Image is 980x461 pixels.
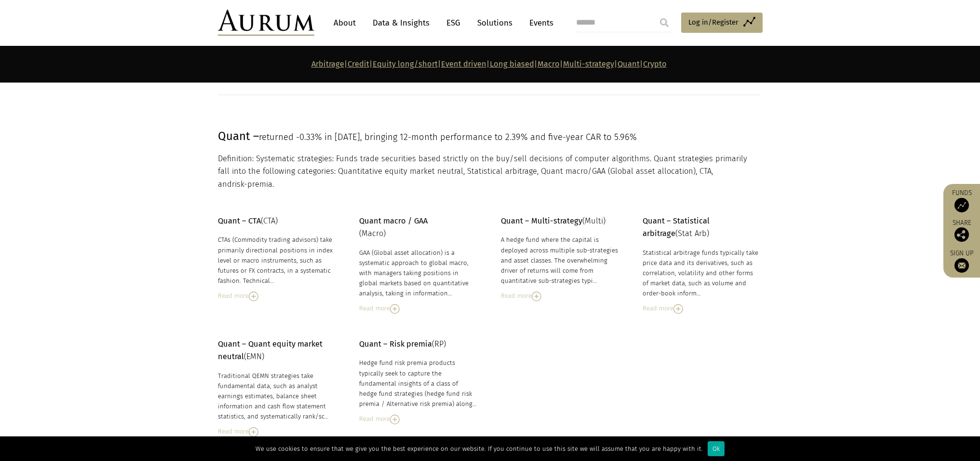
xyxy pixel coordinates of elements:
[532,292,541,301] img: Read More
[218,215,336,227] p: (CTA)
[218,10,314,36] img: Aurum
[329,14,361,32] a: About
[249,292,258,301] img: Read More
[673,304,683,314] img: Read More
[348,59,369,69] a: Credit
[501,235,618,286] div: A hedge fund where the capital is deployed across multiple sub-strategies and asset classes. The ...
[390,415,400,424] img: Read More
[643,215,760,240] p: (Stat Arb)
[501,291,618,301] div: Read more
[442,14,465,32] a: ESG
[954,258,969,273] img: Sign up to our newsletter
[954,227,969,242] img: Share this post
[390,304,400,314] img: Read More
[948,249,975,273] a: Sign up
[218,339,322,361] strong: Quant – Quant equity market neutral
[359,248,477,299] div: GAA (Global asset allocation) is a systematic approach to global macro, with managers taking posi...
[501,215,618,227] p: (Multi)
[218,426,336,437] div: Read more
[618,59,640,69] a: Quant
[249,427,258,437] img: Read More
[359,215,477,240] p: (Macro)
[373,59,438,69] a: Equity long/short
[359,338,477,350] p: (RP)
[441,59,486,69] a: Event driven
[501,216,582,225] strong: Quant – Multi-strategy
[218,291,336,301] div: Read more
[524,14,553,32] a: Events
[708,441,725,456] div: Ok
[537,59,560,69] a: Macro
[368,14,434,32] a: Data & Insights
[655,13,674,32] input: Submit
[681,13,763,33] a: Log in/Register
[218,216,261,225] strong: Quant – CTA
[688,16,738,28] span: Log in/Register
[259,132,637,142] span: returned -0.33% in [DATE], bringing 12-month performance to 2.39% and five-year CAR to 5.96%
[359,414,477,424] div: Read more
[311,59,667,69] strong: | | | | | | | |
[643,303,760,314] div: Read more
[643,59,667,69] a: Crypto
[232,180,272,189] span: risk-premia
[218,338,336,363] p: (EMN)
[218,235,336,286] div: CTAs (Commodity trading advisors) take primarily directional positions in index level or macro in...
[472,14,517,32] a: Solutions
[218,371,336,422] div: Traditional QEMN strategies take fundamental data, such as analyst earnings estimates, balance sh...
[490,59,534,69] a: Long biased
[643,216,710,238] strong: Quant – Statistical arbitrage
[359,339,432,349] strong: Quant – Risk premia
[359,358,477,409] div: Hedge fund risk premia products typically seek to capture the fundamental insights of a class of ...
[218,153,760,191] p: Definition: Systematic strategies: Funds trade securities based strictly on the buy/sell decision...
[954,198,969,212] img: Access Funds
[359,303,477,314] div: Read more
[643,248,760,299] div: Statistical arbitrage funds typically take price data and its derivatives, such as correlation, v...
[359,216,428,225] strong: Quant macro / GAA
[218,129,259,143] span: Quant –
[563,59,614,69] a: Multi-strategy
[311,59,344,69] a: Arbitrage
[948,189,975,212] a: Funds
[948,220,975,242] div: Share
